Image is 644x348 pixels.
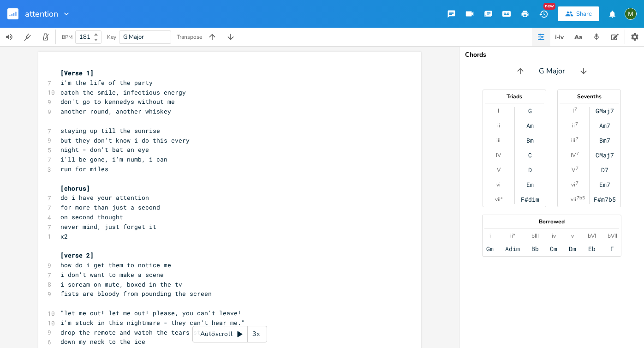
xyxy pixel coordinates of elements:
div: Dm [569,245,576,252]
div: vii [571,196,576,203]
div: C [528,151,532,159]
div: F#dim [521,196,539,203]
div: F [610,245,614,252]
div: vi [496,181,501,188]
sup: 7 [576,135,578,143]
span: attention [25,10,58,18]
div: BPM [62,35,72,40]
div: Eb [588,245,596,252]
span: night - don't bat an eye [60,145,149,154]
span: do i have your attention [60,193,149,202]
div: Cm [550,245,557,252]
span: i'm the life of the party [60,78,153,87]
div: Autoscroll [192,326,267,342]
span: [chorus] [60,184,90,192]
div: New [543,3,555,10]
div: bIII [531,232,539,240]
sup: 7 [574,106,577,113]
div: v [571,232,574,240]
div: ii [497,122,500,129]
sup: 7b5 [577,194,585,202]
div: i [489,232,491,240]
span: [Verse 1] [60,69,94,77]
div: Em [526,181,534,188]
span: on second thought [60,213,123,221]
span: down my neck to the ice [60,337,145,346]
div: Em7 [599,181,610,188]
div: IV [571,151,576,159]
span: another round, another whiskey [60,107,171,115]
div: 3x [248,326,264,342]
div: Gm [486,245,494,252]
span: catch the smile, infectious energy [60,88,186,96]
img: madelinetaylor21 [625,8,637,20]
div: I [572,107,574,114]
div: V [497,166,501,174]
div: iii [571,137,575,144]
div: bVII [608,232,617,240]
div: vi [571,181,575,188]
div: IV [496,151,501,159]
div: Transpose [177,34,202,40]
div: D7 [601,166,608,174]
div: iii [496,137,501,144]
span: "let me out! let me out! please, you can't leave! [60,309,241,317]
div: Adim [505,245,520,252]
span: [verse 2] [60,251,94,259]
div: Triads [483,94,546,99]
div: bVI [588,232,596,240]
span: drop the remote and watch the tears stream [60,328,215,336]
span: never mind, just forget it [60,222,156,231]
span: x2 [60,232,68,240]
span: G Major [539,66,565,77]
div: Chords [465,52,638,58]
span: i don't want to make a scene [60,270,164,279]
div: ii [572,122,575,129]
div: Sevenths [558,94,620,99]
span: i scream on mute, boxed in the tv [60,280,182,288]
sup: 7 [576,180,578,187]
div: GMaj7 [596,107,614,114]
span: but they don't know i do this every [60,136,190,144]
span: i'll be gone, i'm numb, i can [60,155,167,163]
div: Share [576,10,592,18]
span: G Major [123,33,144,41]
div: ii° [510,232,515,240]
div: I [498,107,499,114]
span: staying up till the sunrise [60,126,160,135]
div: Bb [531,245,539,252]
div: Am [526,122,534,129]
button: New [534,6,553,22]
div: F#m7b5 [594,196,616,203]
div: Key [107,34,116,40]
span: don't go to kennedys without me [60,97,175,106]
div: D [528,166,532,174]
span: for more than just a second [60,203,160,211]
div: CMaj7 [596,151,614,159]
div: Borrowed [483,219,621,224]
span: fists are bloody from pounding the screen [60,289,212,298]
sup: 7 [576,165,578,172]
div: Am7 [599,122,610,129]
div: G [528,107,532,114]
sup: 7 [576,150,579,157]
span: i'm stuck in this nightmare - they can't hear me." [60,318,245,327]
span: run for miles [60,165,108,173]
div: Bm7 [599,137,610,144]
span: how do i get them to notice me [60,261,171,269]
div: Bm [526,137,534,144]
div: V [572,166,575,174]
div: iv [552,232,556,240]
sup: 7 [575,120,578,128]
button: Share [558,6,599,21]
div: vii° [495,196,502,203]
